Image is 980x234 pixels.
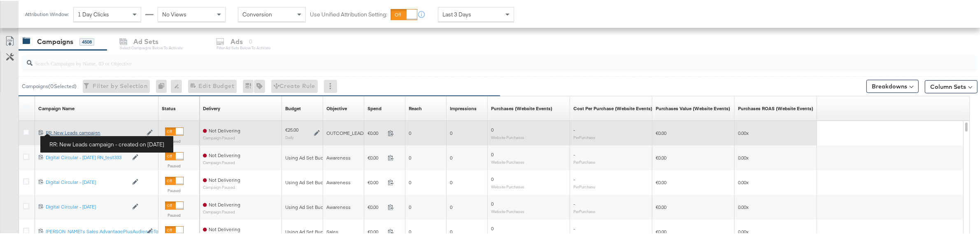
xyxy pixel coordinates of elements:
[203,209,240,213] sub: Campaign Paused
[46,227,142,234] div: [PERSON_NAME]'s Sales AdvantagePlusAudienceToggle
[450,129,452,135] span: 0
[165,187,184,192] label: Paused
[573,208,595,213] sub: Per Purchase
[409,129,411,135] span: 0
[46,178,128,185] a: Digital Circular - [DATE]
[37,36,73,46] div: Campaigns
[156,79,171,92] div: 0
[738,104,813,111] div: Purchases ROAS (Website Events)
[326,104,347,111] div: Objective
[656,178,666,185] span: €0.00
[285,126,298,132] div: €25.00
[656,104,730,111] a: The total value of the purchase actions tracked by your Custom Audience pixel on your website aft...
[326,228,338,234] span: Sales
[573,183,595,188] sub: Per Purchase
[165,138,184,143] label: Paused
[78,10,109,17] span: 1 Day Clicks
[573,104,652,111] div: Cost Per Purchase (Website Events)
[46,203,128,210] a: Digital Circular - [DATE]
[22,82,77,89] div: Campaigns ( 0 Selected)
[491,225,493,231] span: 0
[25,11,69,16] div: Attribution Window:
[450,104,477,111] a: The number of times your ad was served. On mobile apps an ad is counted as served the first time ...
[368,203,384,209] span: €0.00
[285,203,331,210] div: Using Ad Set Budget
[738,178,749,185] span: 0.00x
[450,104,477,111] div: Impressions
[409,104,422,111] div: Reach
[491,159,524,164] sub: Website Purchases
[409,104,422,111] a: The number of people your ad was served to.
[573,159,595,164] sub: Per Purchase
[573,134,595,139] sub: Per Purchase
[46,153,128,160] div: Digital Circular - [DATE] RN_test333
[326,154,351,160] span: Awareness
[38,104,74,111] div: Campaign Name
[573,225,575,231] span: -
[209,201,240,207] span: Not Delivering
[409,228,411,234] span: 0
[209,225,240,232] span: Not Delivering
[285,154,331,160] div: Using Ad Set Budget
[285,104,301,111] a: The maximum amount you're willing to spend on your ads, on average each day or over the lifetime ...
[38,104,74,111] a: Your campaign name.
[209,127,240,133] span: Not Delivering
[209,151,240,158] span: Not Delivering
[368,129,384,135] span: €0.00
[203,160,240,164] sub: Campaign Paused
[442,10,471,17] span: Last 3 Days
[285,178,331,185] div: Using Ad Set Budget
[310,10,387,18] label: Use Unified Attribution Setting:
[46,129,142,136] a: RR: New Leads campaign
[656,129,666,135] span: €0.00
[738,228,749,234] span: 0.00x
[656,203,666,209] span: €0.00
[285,104,301,111] div: Budget
[573,200,575,206] span: -
[79,37,94,45] div: 4508
[409,154,411,160] span: 0
[738,129,749,135] span: 0.00x
[203,135,240,139] sub: Campaign Paused
[491,104,552,111] div: Purchases (Website Events)
[491,200,493,206] span: 0
[491,208,524,213] sub: Website Purchases
[326,129,366,135] span: OUTCOME_LEADS
[33,51,888,67] input: Search Campaigns by Name, ID or Objective
[491,126,493,132] span: 0
[368,228,384,234] span: €0.00
[656,228,666,234] span: €0.00
[450,228,452,234] span: 0
[409,178,411,185] span: 0
[573,104,652,111] a: The average cost for each purchase tracked by your Custom Audience pixel on your website after pe...
[162,104,176,111] div: Status
[203,104,220,111] a: Reflects the ability of your Ad Campaign to achieve delivery based on ad states, schedule and bud...
[450,178,452,185] span: 0
[450,154,452,160] span: 0
[162,10,186,17] span: No Views
[491,151,493,157] span: 0
[368,104,382,111] div: Spend
[491,175,493,181] span: 0
[409,203,411,209] span: 0
[656,104,730,111] div: Purchases Value (Website Events)
[450,203,452,209] span: 0
[573,151,575,157] span: -
[738,154,749,160] span: 0.00x
[866,79,919,92] button: Breakdowns
[491,104,552,111] a: The number of times a purchase was made tracked by your Custom Audience pixel on your website aft...
[368,104,382,111] a: The total amount spent to date.
[738,104,813,111] a: The total value of the purchase actions divided by spend tracked by your Custom Audience pixel on...
[656,154,666,160] span: €0.00
[162,104,176,111] a: Shows the current state of your Ad Campaign.
[326,104,347,111] a: Your campaign's objective.
[165,212,184,217] label: Paused
[573,126,575,132] span: -
[738,203,749,209] span: 0.00x
[165,162,184,168] label: Paused
[203,104,220,111] div: Delivery
[491,183,524,188] sub: Website Purchases
[209,176,240,182] span: Not Delivering
[326,203,351,209] span: Awareness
